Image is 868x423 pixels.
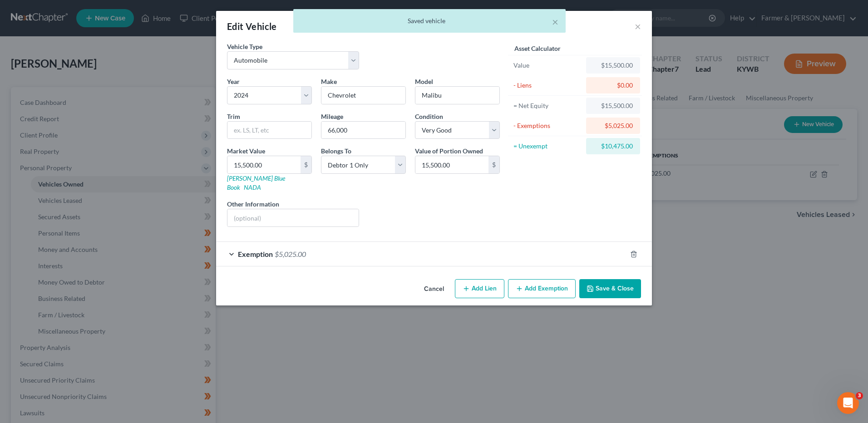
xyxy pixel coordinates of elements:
div: Value [513,61,582,70]
div: $ [488,156,499,173]
div: $10,475.00 [593,142,633,151]
label: Year [227,77,240,86]
input: -- [321,122,405,139]
input: 0.00 [415,156,488,173]
button: × [552,16,558,27]
label: Value of Portion Owned [415,146,483,156]
input: ex. LS, LT, etc [227,122,311,139]
div: $5,025.00 [593,121,633,130]
label: Other Information [227,199,279,209]
div: $0.00 [593,81,633,90]
iframe: Intercom live chat [837,392,859,414]
a: [PERSON_NAME] Blue Book [227,174,285,191]
div: $15,500.00 [593,101,633,110]
input: ex. Altima [415,87,499,104]
button: Add Lien [455,279,504,298]
input: ex. Nissan [321,87,405,104]
label: Mileage [321,112,343,121]
label: Trim [227,112,240,121]
div: = Net Equity [513,101,582,110]
label: Condition [415,112,443,121]
span: Exemption [238,250,273,258]
div: = Unexempt [513,142,582,151]
label: Vehicle Type [227,42,262,51]
label: Asset Calculator [514,44,561,53]
label: Market Value [227,146,265,156]
input: (optional) [227,209,359,226]
button: Save & Close [579,279,641,298]
span: 3 [856,392,863,399]
button: Cancel [417,280,451,298]
span: Belongs To [321,147,351,155]
span: $5,025.00 [275,250,306,258]
span: Make [321,78,337,85]
button: Add Exemption [508,279,576,298]
div: $15,500.00 [593,61,633,70]
input: 0.00 [227,156,301,173]
a: NADA [244,183,261,191]
div: - Liens [513,81,582,90]
div: Saved vehicle [301,16,558,25]
div: - Exemptions [513,121,582,130]
div: $ [301,156,311,173]
label: Model [415,77,433,86]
